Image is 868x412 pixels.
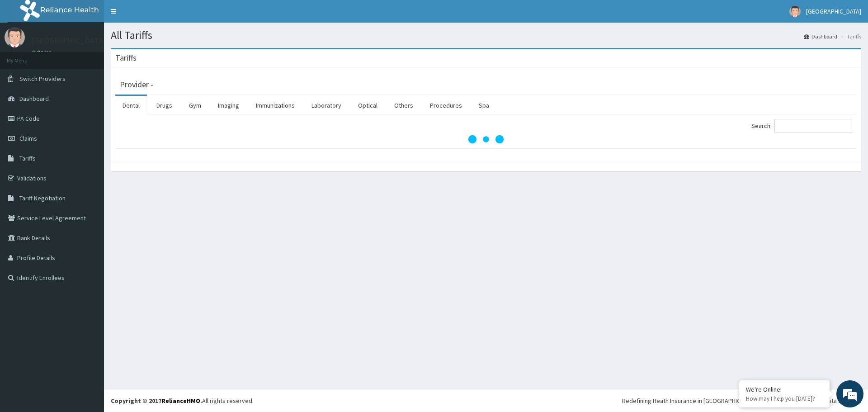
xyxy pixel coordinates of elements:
[423,96,469,115] a: Procedures
[751,119,852,133] label: Search:
[111,29,861,41] h1: All Tariffs
[746,385,823,393] div: We're Online!
[622,396,861,405] div: Redefining Heath Insurance in [GEOGRAPHIC_DATA] using Telemedicine and Data Science!
[104,389,868,412] footer: All rights reserved.
[249,96,302,115] a: Immunizations
[806,7,861,15] span: [GEOGRAPHIC_DATA]
[472,96,496,115] a: Spa
[774,119,852,133] input: Search:
[120,81,153,89] h3: Provider -
[19,75,66,83] span: Switch Providers
[468,121,504,157] svg: audio-loading
[804,33,837,40] a: Dashboard
[161,397,200,405] a: RelianceHMO
[115,96,147,115] a: Dental
[19,154,36,162] span: Tariffs
[5,27,25,47] img: User Image
[111,397,202,405] strong: Copyright © 2017 .
[789,6,801,17] img: User Image
[32,49,53,56] a: Online
[32,37,106,45] p: [GEOGRAPHIC_DATA]
[115,54,137,62] h3: Tariffs
[746,395,823,403] p: How may I help you today?
[351,96,385,115] a: Optical
[19,95,49,103] span: Dashboard
[19,194,66,202] span: Tariff Negotiation
[211,96,246,115] a: Imaging
[182,96,208,115] a: Gym
[149,96,179,115] a: Drugs
[387,96,420,115] a: Others
[19,134,37,142] span: Claims
[304,96,349,115] a: Laboratory
[838,33,861,40] li: Tariffs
